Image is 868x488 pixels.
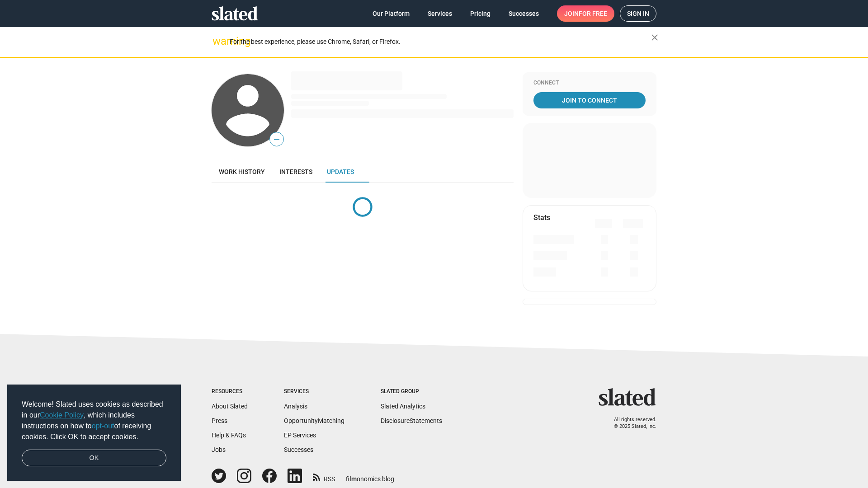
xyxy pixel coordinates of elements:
a: Our Platform [365,5,417,22]
span: for free [579,5,607,22]
a: EP Services [284,432,316,439]
a: filmonomics blog [346,468,394,483]
span: Successes [509,5,539,22]
a: DisclosureStatements [381,417,442,424]
a: Cookie Policy [40,411,84,419]
p: All rights reserved. © 2025 Slated, Inc. [604,417,656,430]
span: Pricing [470,5,491,22]
span: Join [564,5,607,22]
a: Analysis [284,403,307,410]
a: Slated Analytics [381,403,425,410]
div: Services [284,388,344,395]
span: Welcome! Slated uses cookies as described in our , which includes instructions on how to of recei... [22,399,166,442]
a: Services [420,5,459,22]
a: dismiss cookie message [22,450,166,467]
div: Slated Group [381,388,442,395]
div: cookieconsent [7,385,181,481]
a: Joinfor free [557,5,614,22]
mat-icon: close [649,32,660,43]
a: Sign in [620,5,656,22]
div: Connect [533,80,646,87]
a: Help & FAQs [212,432,246,439]
a: opt-out [92,422,114,430]
span: Our Platform [373,5,410,22]
a: Successes [284,446,313,453]
a: Pricing [463,5,498,22]
a: Updates [320,161,361,183]
a: Successes [501,5,546,22]
span: Updates [327,168,354,175]
div: Resources [212,388,248,395]
span: Interests [279,168,312,175]
span: Join To Connect [535,92,644,108]
span: film [346,475,357,483]
a: Join To Connect [533,92,646,108]
span: — [270,134,283,145]
a: RSS [313,469,335,483]
span: Sign in [627,6,649,21]
mat-card-title: Stats [533,213,550,222]
a: Press [212,417,227,424]
a: OpportunityMatching [284,417,344,424]
div: For the best experience, please use Chrome, Safari, or Firefox. [230,36,651,48]
a: Interests [272,161,320,183]
mat-icon: warning [212,36,223,47]
a: About Slated [212,403,248,410]
a: Work history [212,161,272,183]
span: Work history [219,168,265,175]
a: Jobs [212,446,226,453]
span: Services [428,5,452,22]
